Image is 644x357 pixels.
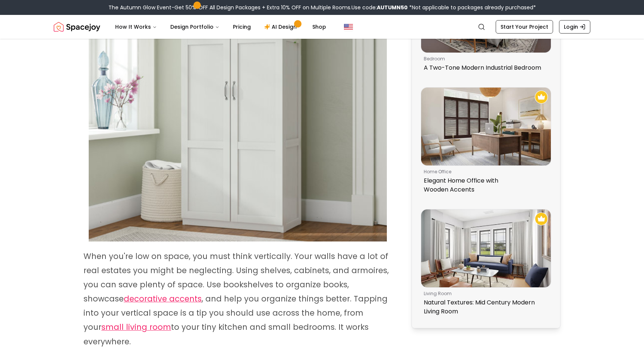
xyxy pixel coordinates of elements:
nav: Global [54,15,590,39]
span: , and help you organize things better. Tapping into your vertical space is a tip you should use a... [83,293,388,332]
p: home office [424,169,545,175]
div: The Autumn Glow Event-Get 50% OFF All Design Packages + Extra 10% OFF on Multiple Rooms. [108,4,536,11]
p: living room [424,291,545,297]
a: Shop [306,19,332,34]
a: Elegant Home Office with Wooden AccentsRecommended Spacejoy Design - Elegant Home Office with Woo... [421,87,551,197]
a: Start Your Project [496,20,553,34]
span: When you're low on space, you must think vertically. Your walls have a lot of real estates you mi... [83,251,389,304]
p: Natural Textures: Mid Century Modern Living Room [424,298,545,316]
img: Recommended Spacejoy Design - Natural Textures: Mid Century Modern Living Room [535,212,548,225]
span: decorative accents [124,293,202,304]
a: decorative accents [124,295,202,304]
p: A Two-Tone Modern Industrial Bedroom [424,63,545,72]
span: small living room [101,322,171,332]
img: Recommended Spacejoy Design - Elegant Home Office with Wooden Accents [535,91,548,104]
img: Spacejoy Logo [54,19,100,34]
a: AI Design [258,19,305,34]
nav: Main [109,19,332,34]
span: *Not applicable to packages already purchased* [408,4,536,11]
b: AUTUMN50 [377,4,408,11]
a: Pricing [227,19,257,34]
span: Use code: [351,4,408,11]
img: United States [344,22,353,31]
img: Elegant Home Office with Wooden Accents [421,88,551,165]
a: Login [559,20,590,34]
a: Spacejoy [54,19,100,34]
p: Elegant Home Office with Wooden Accents [424,176,545,194]
span: to your tiny kitchen and small bedrooms. It works everywhere. [83,322,369,347]
button: Design Portfolio [164,19,225,34]
p: bedroom [424,56,545,62]
img: Natural Textures: Mid Century Modern Living Room [421,209,551,287]
a: Natural Textures: Mid Century Modern Living RoomRecommended Spacejoy Design - Natural Textures: M... [421,209,551,319]
a: small living room [101,323,171,332]
button: How It Works [109,19,163,34]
